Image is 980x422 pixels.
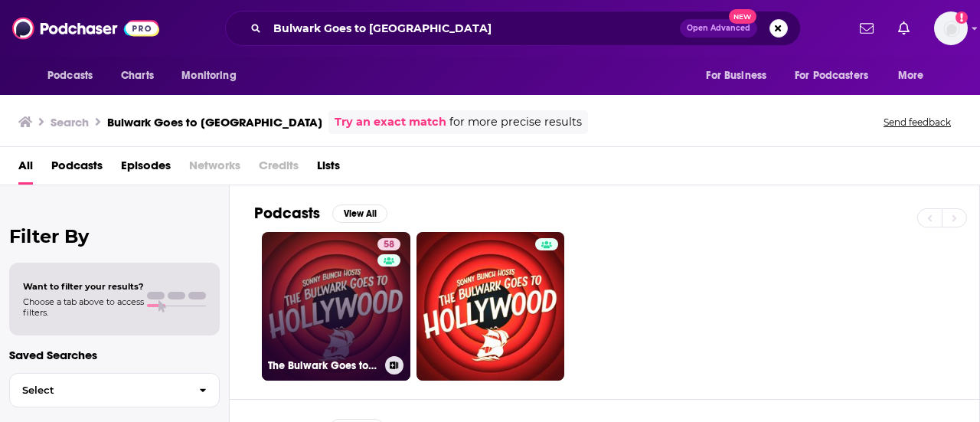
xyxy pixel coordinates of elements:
a: Podcasts [51,153,103,185]
a: Episodes [121,153,171,185]
span: Networks [189,153,240,185]
button: open menu [37,61,113,90]
span: Podcasts [47,65,93,87]
span: Choose a tab above to access filters. [23,296,144,318]
svg: Add a profile image [955,11,968,24]
button: open menu [171,61,256,90]
a: 58The Bulwark Goes to [GEOGRAPHIC_DATA] [262,232,410,381]
a: All [18,153,33,185]
button: Open AdvancedNew [680,19,757,38]
span: More [898,65,924,87]
button: open menu [695,61,786,90]
a: 58 [377,238,400,250]
h2: Podcasts [254,204,320,223]
h2: Filter By [9,225,220,247]
button: Show profile menu [934,11,968,45]
button: open menu [785,61,890,90]
button: Send feedback [879,116,955,129]
span: Open Advanced [687,25,750,32]
a: Show notifications dropdown [892,15,916,41]
a: Charts [111,61,163,90]
h3: The Bulwark Goes to [GEOGRAPHIC_DATA] [268,359,379,372]
a: Try an exact match [335,113,446,131]
p: Saved Searches [9,348,220,362]
button: open menu [887,61,943,90]
span: Logged in as SimonElement [934,11,968,45]
span: Credits [259,153,299,185]
img: Podchaser - Follow, Share and Rate Podcasts [12,14,159,43]
span: Select [10,385,187,395]
a: Show notifications dropdown [854,15,880,41]
button: Select [9,373,220,407]
button: View All [332,204,387,223]
span: For Business [706,65,766,87]
a: PodcastsView All [254,204,387,223]
span: Charts [121,65,154,87]
h3: Search [51,115,89,129]
span: For Podcasters [795,65,868,87]
span: Monitoring [181,65,236,87]
span: New [729,9,756,24]
div: Search podcasts, credits, & more... [225,11,801,46]
span: for more precise results [449,113,582,131]
h3: Bulwark Goes to [GEOGRAPHIC_DATA] [107,115,322,129]
a: Lists [317,153,340,185]
span: Want to filter your results? [23,281,144,292]
img: User Profile [934,11,968,45]
input: Search podcasts, credits, & more... [267,16,680,41]
span: 58 [384,237,394,253]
